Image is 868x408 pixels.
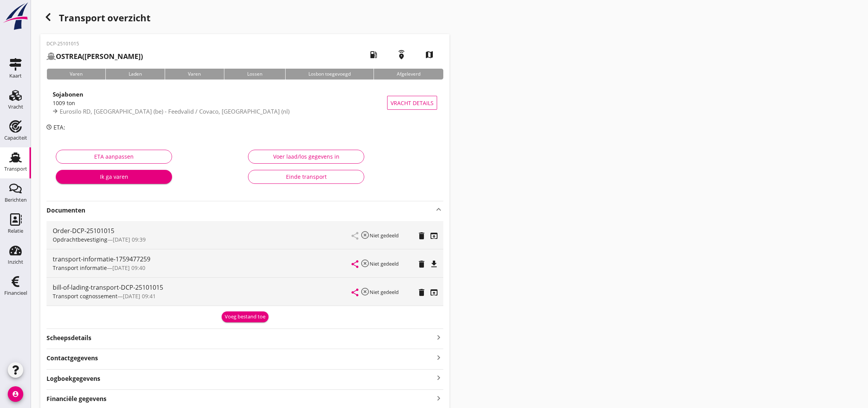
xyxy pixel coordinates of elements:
[434,393,443,403] i: keyboard_arrow_right
[56,150,172,164] button: ETA aanpassen
[165,69,224,80] div: Varen
[4,166,27,171] div: Transport
[53,90,83,98] strong: Sojabonen
[8,386,23,402] i: account_circle
[46,334,91,342] strong: Scheepsdetails
[255,152,358,161] div: Voer laad/los gegevens in
[53,264,352,272] div: —
[53,235,352,244] div: —
[350,288,360,297] i: share
[360,230,370,240] i: highlight_off
[53,236,107,243] span: Opdrachtbevestiging
[113,236,146,243] span: [DATE] 09:39
[40,9,449,28] div: Transport overzicht
[53,226,352,235] div: Order-DCP-25101015
[60,107,289,115] span: Eurosilo RD, [GEOGRAPHIC_DATA] (be) - Feedvalid / Covaco, [GEOGRAPHIC_DATA] (nl)
[8,228,23,233] div: Relatie
[370,289,399,296] small: Niet gedeeld
[374,69,443,80] div: Afgeleverd
[360,259,370,268] i: highlight_off
[53,283,352,292] div: bill-of-lading-transport-DCP-25101015
[62,173,166,181] div: Ik ga varen
[46,206,434,215] strong: Documenten
[417,259,426,269] i: delete
[434,332,443,342] i: keyboard_arrow_right
[5,197,27,202] div: Berichten
[350,259,360,269] i: share
[248,150,364,164] button: Voer laad/los gegevens in
[56,52,82,61] strong: OSTREA
[370,260,399,267] small: Niet gedeeld
[112,264,145,271] span: [DATE] 09:40
[46,354,98,363] strong: Contactgegevens
[248,170,364,184] button: Einde transport
[53,99,387,107] div: 1009 ton
[429,259,439,269] i: file_download
[360,287,370,296] i: highlight_off
[53,123,65,131] span: ETA:
[434,352,443,363] i: keyboard_arrow_right
[46,40,143,47] p: DCP-25101015
[429,288,439,297] i: open_in_browser
[4,290,27,296] div: Financieel
[391,44,412,66] i: emergency_share
[105,69,165,80] div: Laden
[2,2,29,31] img: logo-small.a267ee39.svg
[8,259,23,265] div: Inzicht
[391,99,434,107] span: Vracht details
[255,173,358,181] div: Einde transport
[4,135,27,140] div: Capaciteit
[53,292,117,300] span: Transport cognossement
[224,69,285,80] div: Lossen
[225,313,265,321] div: Voeg bestand toe
[46,394,107,403] strong: Financiële gegevens
[46,86,443,120] a: Sojabonen1009 tonEurosilo RD, [GEOGRAPHIC_DATA] (be) - Feedvalid / Covaco, [GEOGRAPHIC_DATA] (nl)...
[434,373,443,383] i: keyboard_arrow_right
[56,170,172,184] button: Ik ga varen
[387,96,437,110] button: Vracht details
[9,73,22,78] div: Kaart
[46,69,105,80] div: Varen
[370,232,399,239] small: Niet gedeeld
[8,104,23,109] div: Vracht
[46,51,143,62] h2: ([PERSON_NAME])
[53,264,107,271] span: Transport informatie
[46,374,100,383] strong: Logboekgegevens
[123,292,156,300] span: [DATE] 09:41
[429,231,439,240] i: open_in_browser
[222,311,269,322] button: Voeg bestand toe
[418,44,440,66] i: map
[417,288,426,297] i: delete
[53,254,352,264] div: transport-informatie-1759477259
[363,44,384,66] i: local_gas_station
[62,152,165,161] div: ETA aanpassen
[285,69,374,80] div: Losbon toegevoegd
[53,292,352,300] div: —
[417,231,426,240] i: delete
[434,205,443,214] i: keyboard_arrow_up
